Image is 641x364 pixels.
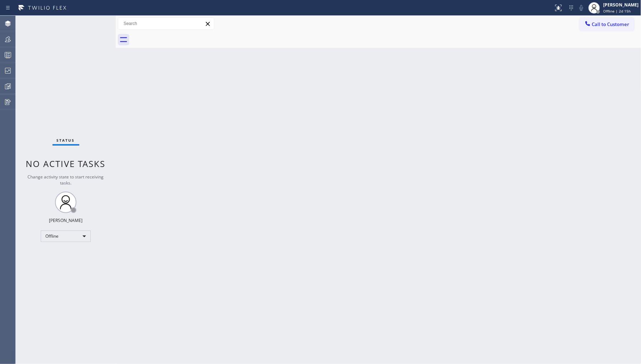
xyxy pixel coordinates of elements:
span: Offline | 2d 15h [604,9,631,14]
button: Mute [576,3,586,13]
span: Call to Customer [592,21,630,27]
div: [PERSON_NAME] [49,217,82,223]
span: Status [57,138,75,143]
button: Call to Customer [580,17,634,31]
span: Change activity state to start receiving tasks. [28,174,104,186]
div: Offline [41,231,91,242]
input: Search [118,18,214,29]
span: No active tasks [26,158,106,170]
div: [PERSON_NAME] [604,2,639,8]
